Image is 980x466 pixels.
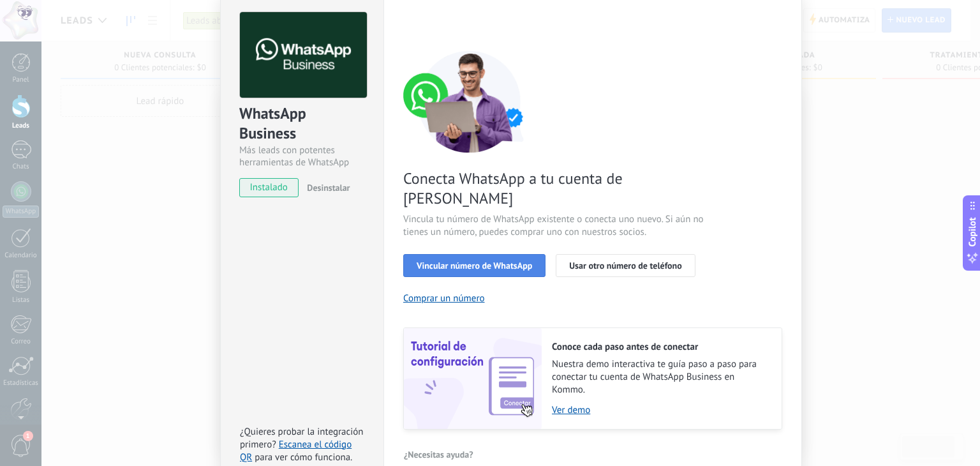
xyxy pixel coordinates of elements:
[552,341,769,353] h2: Conoce cada paso antes de conectar
[966,218,979,247] span: Copilot
[403,254,546,277] button: Vincular número de WhatsApp
[240,426,364,451] span: ¿Quieres probar la integración primero?
[556,254,695,277] button: Usar otro número de teléfono
[302,178,350,197] button: Desinstalar
[240,178,298,197] span: instalado
[552,358,769,396] span: Nuestra demo interactiva te guía paso a paso para conectar tu cuenta de WhatsApp Business en Kommo.
[404,450,473,459] span: ¿Necesitas ayuda?
[239,103,365,144] div: WhatsApp Business
[403,292,485,304] button: Comprar un número
[417,261,532,270] span: Vincular número de WhatsApp
[239,144,365,169] div: Más leads con potentes herramientas de WhatsApp
[403,169,707,208] span: Conecta WhatsApp a tu cuenta de [PERSON_NAME]
[307,182,350,193] span: Desinstalar
[403,445,474,464] button: ¿Necesitas ayuda?
[240,12,367,98] img: logo_main.png
[552,404,769,416] a: Ver demo
[403,213,707,239] span: Vincula tu número de WhatsApp existente o conecta uno nuevo. Si aún no tienes un número, puedes c...
[255,451,352,463] span: para ver cómo funciona.
[403,50,537,153] img: connect number
[240,439,352,463] a: Escanea el código QR
[569,261,681,270] span: Usar otro número de teléfono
